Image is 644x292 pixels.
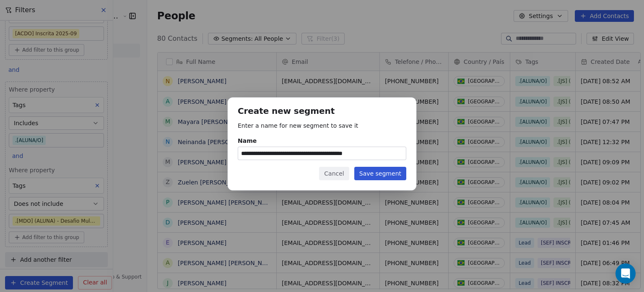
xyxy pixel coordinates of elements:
button: Cancel [319,167,349,180]
input: Name [238,147,406,160]
div: Name [238,137,406,145]
button: Save segment [354,167,406,180]
h1: Create new segment [238,108,406,116]
p: Enter a name for new segment to save it [238,121,406,130]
